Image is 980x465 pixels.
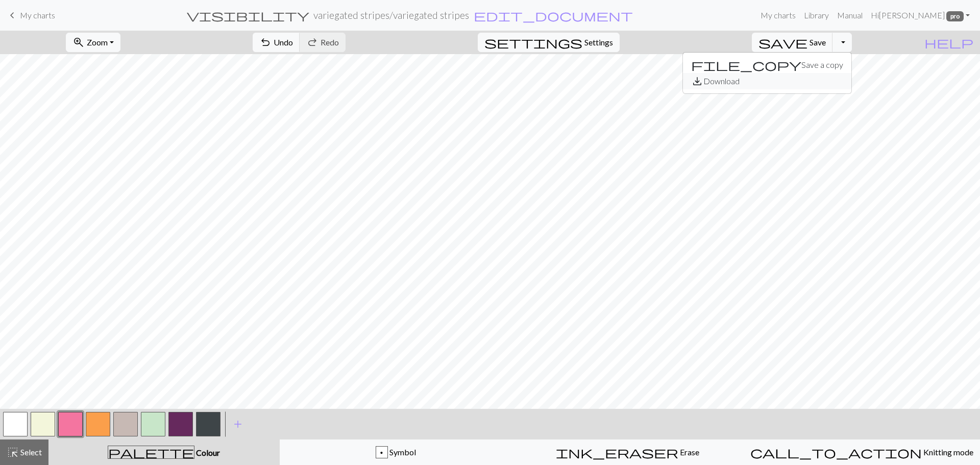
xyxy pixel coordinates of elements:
[584,36,613,48] span: Settings
[744,439,980,465] button: Knitting mode
[750,445,922,459] span: call_to_action
[691,74,703,88] span: save_alt
[253,33,300,52] button: Undo
[232,417,244,431] span: add
[87,37,108,47] span: Zoom
[259,35,272,50] span: undo
[7,445,19,459] span: highlight_alt
[187,8,309,22] span: visibility
[683,73,851,89] button: Download
[867,5,974,26] a: Hi[PERSON_NAME] pro
[108,445,194,459] span: palette
[810,37,826,47] span: Save
[484,36,582,48] i: Settings
[313,9,469,21] h2: variegated stripes / variegated stripes
[6,8,18,22] span: keyboard_arrow_left
[556,445,678,459] span: ink_eraser
[752,33,833,52] button: Save
[924,35,973,50] span: help
[19,447,42,457] span: Select
[946,11,964,21] span: pro
[511,439,744,465] button: Erase
[274,37,293,47] span: Undo
[6,7,55,24] a: My charts
[484,35,582,50] span: settings
[388,447,416,457] span: Symbol
[48,439,280,465] button: Colour
[683,57,851,73] button: Save a copy
[833,5,867,26] a: Manual
[376,447,387,459] div: p
[194,448,220,457] span: Colour
[922,447,973,457] span: Knitting mode
[678,447,699,457] span: Erase
[758,35,807,50] span: save
[72,35,85,50] span: zoom_in
[280,439,512,465] button: p Symbol
[20,10,55,20] span: My charts
[478,33,620,52] button: SettingsSettings
[474,8,633,22] span: edit_document
[800,5,833,26] a: Library
[66,33,120,52] button: Zoom
[756,5,800,26] a: My charts
[691,58,801,72] span: file_copy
